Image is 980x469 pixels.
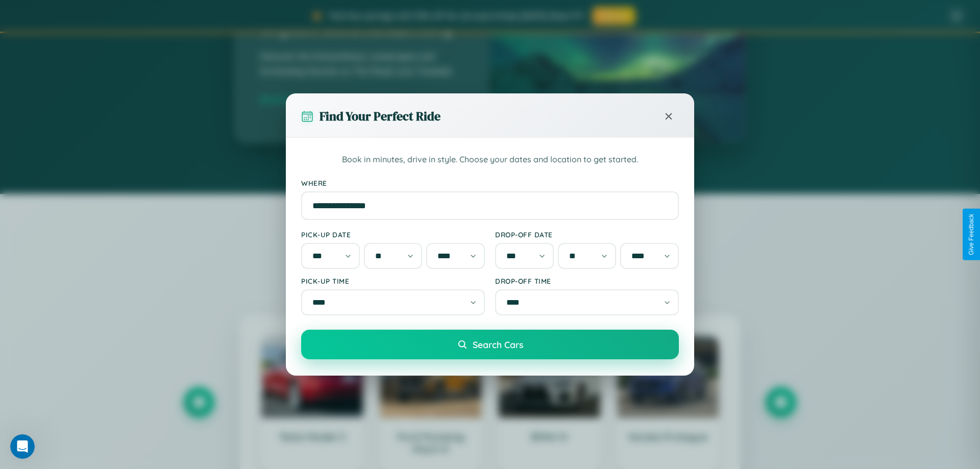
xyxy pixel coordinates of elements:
[301,277,485,285] label: Pick-up Time
[301,179,679,187] label: Where
[301,230,485,239] label: Pick-up Date
[301,153,679,166] p: Book in minutes, drive in style. Choose your dates and location to get started.
[495,277,679,285] label: Drop-off Time
[301,330,679,359] button: Search Cars
[320,108,440,125] h3: Find Your Perfect Ride
[473,339,523,350] span: Search Cars
[495,230,679,239] label: Drop-off Date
